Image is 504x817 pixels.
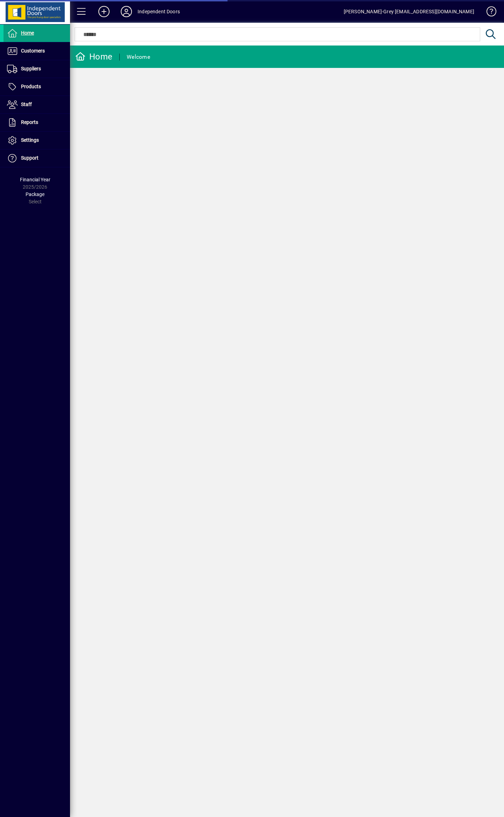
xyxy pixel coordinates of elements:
[3,42,70,60] a: Customers
[3,78,70,96] a: Products
[21,102,32,107] span: Staff
[481,1,495,24] a: Knowledge Base
[138,6,180,17] div: Independent Doors
[21,66,41,71] span: Suppliers
[3,114,70,131] a: Reports
[3,96,70,113] a: Staff
[3,132,70,149] a: Settings
[20,177,50,182] span: Financial Year
[21,84,41,89] span: Products
[21,137,39,143] span: Settings
[344,6,474,17] div: [PERSON_NAME]-Grey [EMAIL_ADDRESS][DOMAIN_NAME]
[115,5,138,18] button: Profile
[93,5,115,18] button: Add
[127,51,150,63] div: Welcome
[3,60,70,78] a: Suppliers
[26,191,44,197] span: Package
[21,155,38,161] span: Support
[75,51,112,62] div: Home
[21,119,38,125] span: Reports
[3,149,70,167] a: Support
[21,48,45,54] span: Customers
[21,30,34,36] span: Home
